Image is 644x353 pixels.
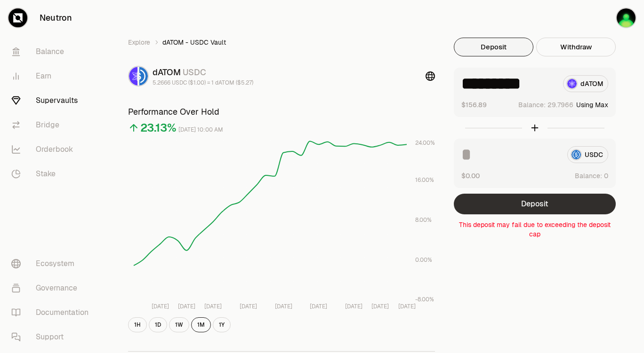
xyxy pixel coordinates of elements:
[240,303,257,310] tspan: [DATE]
[4,300,102,325] a: Documentation
[454,38,533,56] button: Deposit
[162,38,226,47] span: dATOM - USDC Vault
[415,256,432,264] tspan: 0.00%
[149,317,167,332] button: 1D
[204,303,222,310] tspan: [DATE]
[128,38,150,47] a: Explore
[454,220,616,239] p: This deposit may fail due to exceeding the deposit cap
[153,66,253,79] div: dATOM
[140,120,177,135] div: 23.13%
[4,251,102,276] a: Ecosystem
[129,67,137,86] img: dATOM Logo
[415,296,434,303] tspan: -8.00%
[617,8,636,27] img: Huhulu desktop
[178,303,195,310] tspan: [DATE]
[4,39,102,64] a: Balance
[575,171,602,180] span: Balance:
[461,100,487,110] button: $156.89
[536,38,616,56] button: Withdraw
[461,171,480,180] button: $0.00
[128,38,435,47] nav: breadcrumb
[4,137,102,162] a: Orderbook
[518,100,546,110] span: Balance:
[169,317,189,332] button: 1W
[415,216,432,224] tspan: 8.00%
[183,67,206,78] span: USDC
[152,303,169,310] tspan: [DATE]
[310,303,327,310] tspan: [DATE]
[153,79,253,86] div: 5.2666 USDC ($1.00) = 1 dATOM ($5.27)
[128,317,147,332] button: 1H
[275,303,292,310] tspan: [DATE]
[178,125,223,135] div: [DATE] 10:00 AM
[371,303,389,310] tspan: [DATE]
[4,64,102,88] a: Earn
[415,139,435,147] tspan: 24.00%
[415,176,434,184] tspan: 16.00%
[4,325,102,349] a: Support
[345,303,362,310] tspan: [DATE]
[454,194,616,214] button: Deposit
[4,162,102,186] a: Stake
[4,88,102,113] a: Supervaults
[139,67,148,86] img: USDC Logo
[128,105,435,118] h3: Performance Over Hold
[191,317,211,332] button: 1M
[398,303,416,310] tspan: [DATE]
[4,276,102,300] a: Governance
[576,100,608,110] button: Using Max
[213,317,231,332] button: 1Y
[4,113,102,137] a: Bridge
